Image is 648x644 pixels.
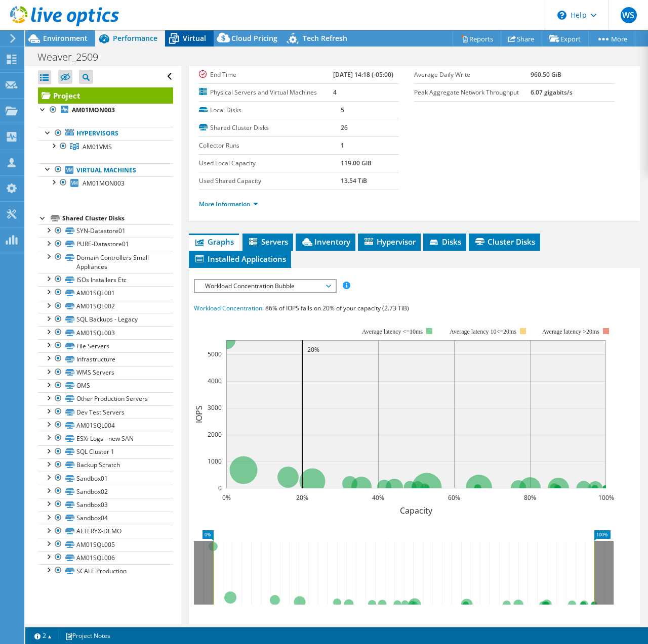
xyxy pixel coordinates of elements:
b: [DATE] 14:18 (-05:00) [333,70,393,79]
b: 26 [341,123,348,132]
a: 2 [27,629,59,642]
label: Used Local Capacity [199,158,341,168]
span: Performance [113,33,157,43]
span: Cloud Pricing [231,33,277,43]
svg: \n [557,11,566,20]
a: Dev Test Servers [38,405,173,419]
b: 13.54 TiB [341,176,367,185]
span: Virtual [183,33,206,43]
span: Servers [248,237,288,247]
span: Graphs [194,237,234,247]
a: Sandbox01 [38,472,173,485]
label: Physical Servers and Virtual Machines [199,87,334,98]
label: Average Daily Write [414,70,531,80]
h1: Weaver_2509 [33,52,114,63]
text: Average latency >20ms [542,328,599,335]
label: Shared Cluster Disks [199,123,341,133]
a: Backup Scratch [38,458,173,472]
text: 5000 [208,350,222,358]
span: Inventory [301,237,350,247]
b: 1 [341,141,344,150]
a: Share [501,31,542,47]
a: SQL Cluster 1 [38,445,173,458]
text: 20% [307,345,319,354]
label: End Time [199,70,334,80]
a: Infrastructure [38,352,173,365]
text: 100% [598,493,614,502]
b: 960.50 GiB [531,70,561,79]
a: SCALE Production [38,564,173,577]
a: File Servers [38,339,173,352]
text: 80% [524,493,536,502]
text: 0 [218,484,222,492]
a: Sandbox03 [38,498,173,511]
a: Virtual Machines [38,163,173,176]
span: Installed Applications [194,254,286,264]
text: 3000 [208,403,222,412]
a: AM01SQL003 [38,326,173,339]
span: Workload Concentration Bubble [200,280,330,292]
b: 5 [341,106,344,114]
a: Project Notes [58,629,117,642]
a: WMS Servers [38,366,173,379]
a: SYN-Datastore01 [38,224,173,238]
text: 20% [296,493,308,502]
a: AM01SQL006 [38,551,173,564]
text: IOPS [193,405,205,423]
span: AM01MON003 [83,179,125,188]
text: 2000 [208,430,222,439]
b: AM01MON003 [72,106,115,114]
a: Other Production Servers [38,392,173,405]
a: Export [542,31,589,47]
a: More Information [199,200,258,208]
a: AM01SQL004 [38,419,173,432]
span: Hypervisor [363,237,416,247]
a: AM01SQL001 [38,286,173,299]
a: PURE-Datastore01 [38,238,173,251]
label: Collector Runs [199,141,341,151]
text: 60% [448,493,460,502]
a: Sandbox02 [38,485,173,498]
span: Disks [428,237,461,247]
span: Tech Refresh [303,33,347,43]
a: Reports [453,31,501,47]
text: 1000 [208,457,222,466]
a: AM01SQL005 [38,538,173,551]
label: Used Shared Capacity [199,176,341,186]
a: Sandbox04 [38,512,173,525]
a: Domain Controllers Small Appliances [38,251,173,273]
span: AM01VMS [83,143,112,151]
span: Workload Concentration: [194,304,264,312]
a: ESXi Logs - new SAN [38,432,173,445]
a: AM01VMS [38,140,173,153]
b: 6.07 gigabits/s [531,88,573,97]
a: AM01MON003 [38,104,173,117]
text: 0% [222,493,230,502]
text: 40% [372,493,384,502]
label: Peak Aggregate Network Throughput [414,87,531,98]
span: Environment [43,33,88,43]
label: Local Disks [199,105,341,115]
a: OMS [38,379,173,392]
a: Hypervisors [38,127,173,140]
tspan: Average latency 10<=20ms [450,328,516,335]
span: WS [621,7,637,23]
a: ALTERYX-DEMO [38,525,173,538]
span: 86% of IOPS falls on 20% of your capacity (2.73 TiB) [265,304,409,312]
div: Shared Cluster Disks [62,212,173,224]
span: Cluster Disks [474,237,535,247]
a: AM01MON003 [38,176,173,190]
b: 4 [333,88,337,97]
b: 119.00 GiB [341,159,372,167]
a: ISOs Installers Etc [38,273,173,286]
a: SQL Backups - Legacy [38,313,173,326]
a: Project [38,87,173,104]
a: More [588,31,635,47]
text: Capacity [400,505,433,516]
tspan: Average latency <=10ms [362,328,423,335]
a: AM01SQL002 [38,300,173,313]
text: 4000 [208,377,222,385]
